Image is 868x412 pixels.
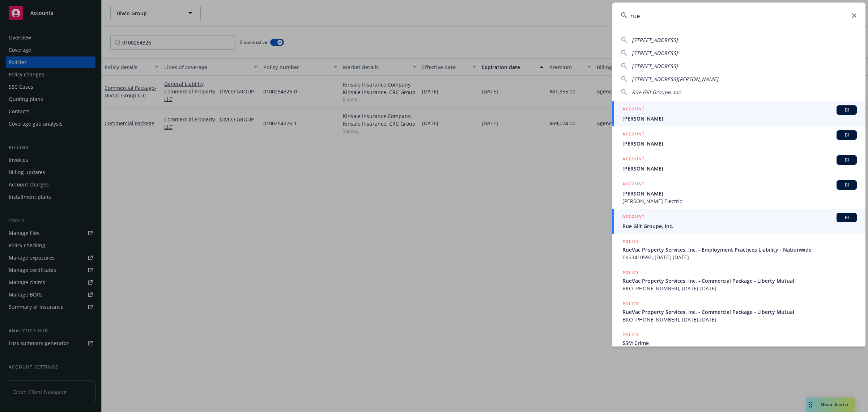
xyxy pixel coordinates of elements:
span: BI [839,107,854,113]
span: BI [839,132,854,138]
span: BI [839,157,854,163]
h5: POLICY [622,269,639,276]
span: RueVac Property Services, Inc. - Commercial Package - Liberty Mutual [622,277,857,285]
h5: POLICY [622,300,639,307]
span: BI [839,214,854,221]
span: BKO [PHONE_NUMBER], [DATE]-[DATE] [622,316,857,323]
a: ACCOUNTBI[PERSON_NAME] [612,126,865,151]
span: RueVac Property Services, Inc. - Employment Practices Liability - Nationwide [622,246,857,253]
span: [STREET_ADDRESS] [632,50,678,56]
input: Search... [612,3,865,29]
h5: ACCOUNT [622,130,644,139]
span: $5M Crime [622,339,857,347]
span: [STREET_ADDRESS] [632,63,678,70]
h5: ACCOUNT [622,155,644,164]
span: [PERSON_NAME] [622,140,857,147]
span: [STREET_ADDRESS][PERSON_NAME] [632,76,718,83]
h5: ACCOUNT [622,105,644,114]
a: POLICYRueVac Property Services, Inc. - Commercial Package - Liberty MutualBKO [PHONE_NUMBER], [DA... [612,265,865,296]
span: EKS3410592, [DATE]-[DATE] [622,253,857,261]
h5: ACCOUNT [622,213,644,222]
span: BI [839,182,854,188]
span: [PERSON_NAME] [622,190,857,197]
a: POLICYRueVac Property Services, Inc. - Employment Practices Liability - NationwideEKS3410592, [DA... [612,234,865,265]
a: POLICYRueVac Property Services, Inc. - Commercial Package - Liberty MutualBKO [PHONE_NUMBER], [DA... [612,296,865,327]
a: ACCOUNTBI[PERSON_NAME] [612,101,865,126]
span: RueVac Property Services, Inc. - Commercial Package - Liberty Mutual [622,308,857,316]
span: [STREET_ADDRESS] [632,37,678,43]
h5: ACCOUNT [622,180,644,189]
h5: POLICY [622,238,639,245]
a: POLICY$5M Crime [612,327,865,358]
span: [PERSON_NAME] [622,165,857,172]
span: [PERSON_NAME] [622,115,857,122]
span: BKO [PHONE_NUMBER], [DATE]-[DATE] [622,285,857,292]
a: ACCOUNTBI[PERSON_NAME][PERSON_NAME] Electric [612,176,865,209]
span: Rue Gilt Groupe, Inc. [632,89,682,96]
h5: POLICY [622,331,639,339]
a: ACCOUNTBIRue Gilt Groupe, Inc. [612,209,865,234]
a: ACCOUNTBI[PERSON_NAME] [612,151,865,176]
span: [PERSON_NAME] Electric [622,197,857,205]
span: Rue Gilt Groupe, Inc. [622,222,857,230]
